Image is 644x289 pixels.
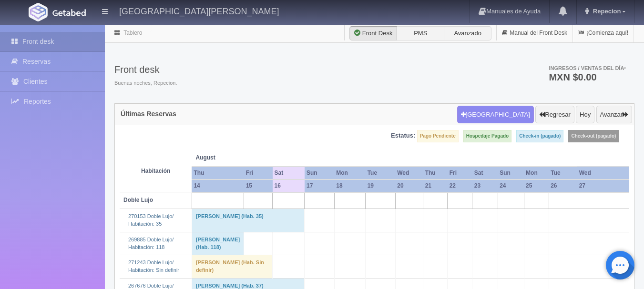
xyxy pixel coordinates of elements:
[128,237,174,250] a: 269885 Doble Lujo/Habitación: 118
[568,130,619,142] label: Check-out (pagado)
[192,255,272,278] td: [PERSON_NAME] (Hab. Sin definir)
[192,209,305,232] td: [PERSON_NAME] (Hab. 35)
[417,130,459,142] label: Pago Pendiente
[577,179,629,192] th: 27
[192,179,244,192] th: 14
[549,167,577,179] th: Tue
[516,130,563,142] label: Check-in (pagado)
[596,106,632,124] button: Avanzar
[349,26,397,40] label: Front Desk
[123,197,153,203] b: Doble Lujo
[195,154,268,162] span: August
[395,167,423,179] th: Wed
[397,26,444,40] label: PMS
[573,24,634,42] a: ¡Comienza aquí!
[472,179,498,192] th: 23
[244,179,273,192] th: 15
[423,179,448,192] th: 21
[114,80,177,87] span: Buenas noches, Repecion.
[123,30,142,36] a: Tablero
[549,179,577,192] th: 26
[128,259,179,273] a: 271243 Doble Lujo/Habitación: Sin definir
[463,130,511,142] label: Hospedaje Pagado
[391,131,415,140] label: Estatus:
[576,106,594,124] button: Hoy
[535,106,574,124] button: Regresar
[305,179,334,192] th: 17
[448,179,472,192] th: 22
[192,167,244,179] th: Thu
[114,64,177,75] h3: Front desk
[448,167,472,179] th: Fri
[444,26,491,40] label: Avanzado
[395,179,423,192] th: 20
[244,167,273,179] th: Fri
[128,213,174,227] a: 270153 Doble Lujo/Habitación: 35
[141,168,170,174] strong: Habitación
[273,167,305,179] th: Sat
[366,167,396,179] th: Tue
[305,167,334,179] th: Sun
[52,9,86,16] img: Getabed
[423,167,448,179] th: Thu
[524,179,549,192] th: 25
[591,8,621,15] span: Repecion
[192,232,244,255] td: [PERSON_NAME] (Hab. 118)
[549,65,626,71] span: Ingresos / Ventas del día
[524,167,549,179] th: Mon
[472,167,498,179] th: Sat
[497,24,572,42] a: Manual del Front Desk
[334,179,365,192] th: 18
[577,167,629,179] th: Wed
[498,179,524,192] th: 24
[457,106,534,124] button: [GEOGRAPHIC_DATA]
[334,167,365,179] th: Mon
[273,179,305,192] th: 16
[366,179,396,192] th: 19
[29,3,48,21] img: Getabed
[498,167,524,179] th: Sun
[119,5,279,17] h4: [GEOGRAPHIC_DATA][PERSON_NAME]
[549,72,626,82] h3: MXN $0.00
[121,110,176,118] h4: Últimas Reservas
